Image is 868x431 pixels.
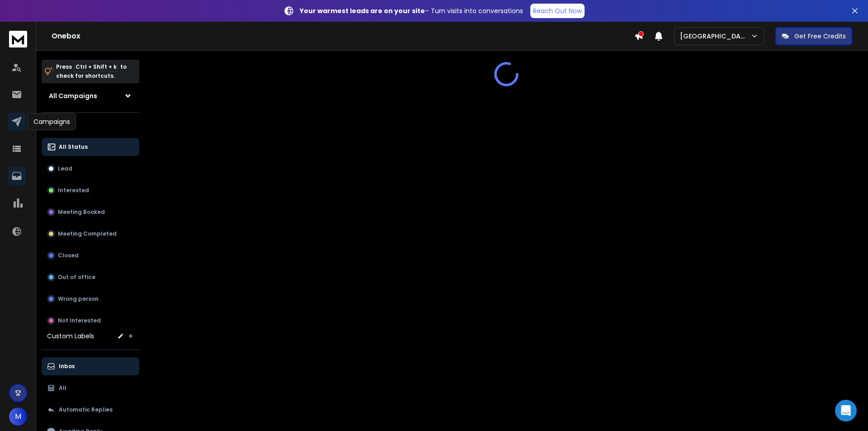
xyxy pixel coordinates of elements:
button: Meeting Completed [42,225,139,243]
button: Meeting Booked [42,203,139,221]
p: Closed [58,252,79,259]
p: All Status [59,143,88,151]
span: Ctrl + Shift + k [74,62,118,72]
button: All Status [42,138,139,156]
button: Out of office [42,268,139,286]
button: All [42,379,139,397]
button: Lead [42,160,139,178]
h1: All Campaigns [49,91,97,100]
button: Not Interested [42,312,139,330]
div: Open Intercom Messenger [835,400,857,422]
p: Press to check for shortcuts. [56,62,127,81]
button: Wrong person [42,290,139,308]
p: [GEOGRAPHIC_DATA] [680,32,750,41]
p: Inbox [59,363,75,370]
div: Campaigns [28,113,76,130]
button: All Campaigns [42,87,139,105]
p: Automatic Replies [59,406,113,413]
a: Reach Out Now [530,4,585,18]
img: logo [9,31,27,47]
p: Interested [58,187,89,194]
button: Get Free Credits [775,27,852,45]
p: Lead [58,165,72,172]
p: Wrong person [58,295,99,303]
h3: Custom Labels [47,332,94,341]
p: Reach Out Now [533,6,582,15]
button: M [9,407,27,426]
p: Get Free Credits [794,32,846,41]
button: Closed [42,246,139,265]
p: Out of office [58,274,95,281]
button: Interested [42,181,139,199]
p: Not Interested [58,317,101,324]
p: – Turn visits into conversations [300,6,523,15]
button: Automatic Replies [42,401,139,419]
strong: Your warmest leads are on your site [300,6,425,15]
p: Meeting Completed [58,230,117,237]
h3: Filters [42,120,139,133]
h1: Onebox [52,31,634,42]
p: All [59,384,66,392]
button: Inbox [42,357,139,375]
p: Meeting Booked [58,208,105,216]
